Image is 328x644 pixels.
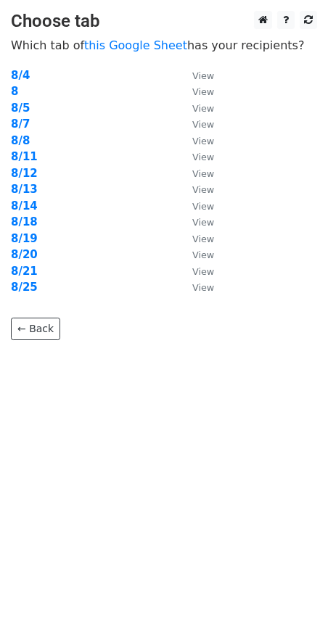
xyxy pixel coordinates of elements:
a: 8/13 [11,183,38,196]
a: 8/11 [11,150,38,163]
a: this Google Sheet [84,38,187,52]
a: View [178,167,214,180]
small: View [192,266,214,277]
p: Which tab of has your recipients? [11,38,317,53]
a: View [178,281,214,294]
a: View [178,215,214,228]
a: View [178,134,214,147]
a: 8/7 [11,117,30,131]
a: 8/14 [11,199,38,212]
small: View [192,234,214,244]
a: View [178,265,214,278]
small: View [192,168,214,179]
small: View [192,136,214,146]
a: 8/25 [11,281,38,294]
small: View [192,249,214,260]
h3: Choose tab [11,11,317,32]
a: View [178,117,214,131]
small: View [192,282,214,293]
a: 8/19 [11,232,38,245]
a: View [178,150,214,163]
a: View [178,69,214,82]
a: 8 [11,85,18,98]
small: View [192,201,214,212]
a: View [178,232,214,245]
small: View [192,70,214,81]
a: View [178,183,214,196]
a: View [178,199,214,212]
a: View [178,102,214,115]
a: 8/5 [11,102,30,115]
a: 8/18 [11,215,38,228]
a: 8/12 [11,167,38,180]
small: View [192,86,214,97]
small: View [192,103,214,114]
a: View [178,248,214,261]
small: View [192,152,214,162]
a: 8/21 [11,265,38,278]
small: View [192,184,214,195]
a: 8/4 [11,69,30,82]
small: View [192,119,214,130]
a: 8/20 [11,248,38,261]
a: View [178,85,214,98]
small: View [192,217,214,228]
a: 8/8 [11,134,30,147]
a: ← Back [11,318,60,340]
